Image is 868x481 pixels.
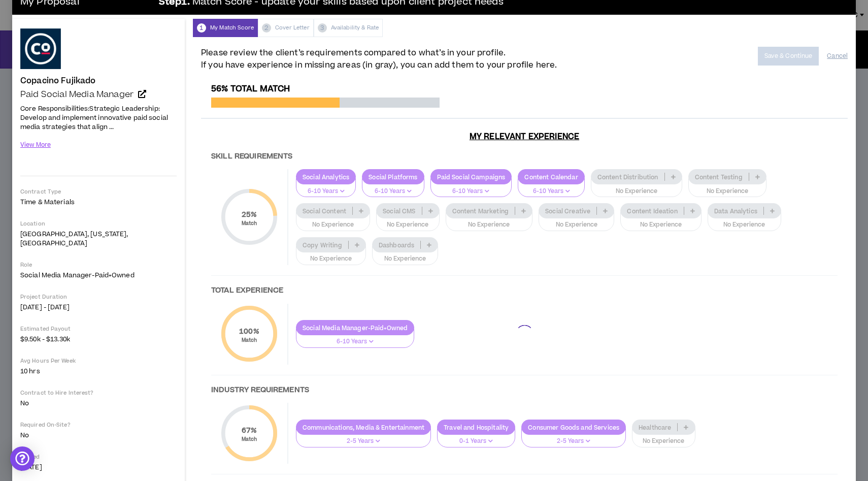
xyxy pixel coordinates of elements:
a: Paid Social Media Manager [20,89,177,100]
button: View More [20,136,51,154]
h4: Copacino Fujikado [20,76,96,85]
p: [DATE] [20,463,177,472]
span: Social Media Manager-Paid+Owned [20,271,135,280]
p: Avg Hours Per Week [20,357,177,365]
p: Contract Type [20,188,177,196]
span: Paid Social Media Manager [20,88,133,101]
p: Role [20,261,177,269]
p: [GEOGRAPHIC_DATA], [US_STATE], [GEOGRAPHIC_DATA] [20,230,177,248]
span: Please review the client’s requirements compared to what’s in your profile. If you have experienc... [201,47,557,71]
span: 56% Total Match [211,83,290,95]
div: My Match Score [193,19,258,37]
span: 1 [197,23,206,33]
p: Time & Materials [20,198,177,207]
button: Cancel [827,47,848,65]
p: No [20,399,177,408]
p: Core Responsibilities:Strategic Leadership: Develop and implement innovative paid social media st... [20,103,177,132]
p: Estimated Payout [20,325,177,333]
p: Contract to Hire Interest? [20,389,177,397]
p: Location [20,220,177,228]
p: Project Duration [20,293,177,301]
p: Posted [20,453,177,461]
p: [DATE] - [DATE] [20,303,177,312]
p: Required On-Site? [20,421,177,429]
p: No [20,431,177,440]
button: Save & Continue [758,47,819,66]
div: Open Intercom Messenger [10,446,35,471]
p: 10 hrs [20,367,177,376]
p: $9.50k - $13.30k [20,335,177,344]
